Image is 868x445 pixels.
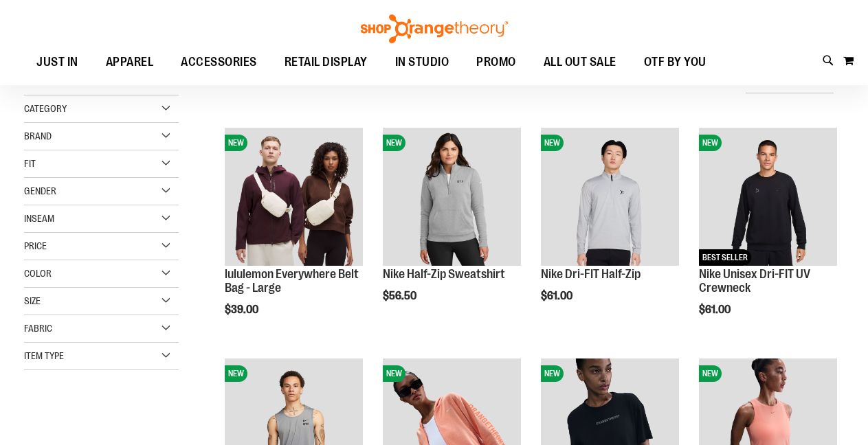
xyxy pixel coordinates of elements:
div: product [376,121,528,337]
span: Gender [24,185,56,196]
div: product [692,121,844,351]
span: APPAREL [106,47,154,78]
span: NEW [383,365,405,382]
span: $39.00 [225,304,260,316]
div: product [534,121,686,337]
span: RETAIL DISPLAY [285,47,368,78]
a: lululemon Everywhere Belt Bag - LargeNEW [225,128,363,268]
span: Fabric [24,323,52,334]
span: NEW [541,135,564,151]
span: Color [24,268,52,279]
span: $61.00 [541,290,575,302]
span: $61.00 [699,304,733,316]
span: ALL OUT SALE [544,47,616,78]
span: NEW [541,365,564,382]
span: PROMO [476,47,516,78]
a: Nike Dri-FIT Half-Zip [541,267,641,281]
span: NEW [225,135,247,151]
a: Nike Half-Zip SweatshirtNEW [383,128,521,268]
img: Shop Orangetheory [359,14,510,43]
a: Nike Half-Zip Sweatshirt [383,267,505,281]
span: OTF BY YOU [644,47,706,78]
span: NEW [699,365,722,382]
a: Nike Unisex Dri-FIT UV CrewneckNEWBEST SELLER [699,128,837,268]
span: Item Type [24,350,64,361]
span: BEST SELLER [699,249,751,266]
img: Nike Half-Zip Sweatshirt [383,128,521,266]
img: Nike Unisex Dri-FIT UV Crewneck [699,128,837,266]
span: ACCESSORIES [181,47,257,78]
span: Price [24,240,47,251]
span: NEW [225,365,247,382]
a: Nike Dri-FIT Half-ZipNEW [541,128,679,268]
span: Inseam [24,213,54,224]
span: Category [24,103,67,114]
span: $56.50 [383,290,419,302]
span: NEW [383,135,405,151]
span: NEW [699,135,722,151]
span: Size [24,295,41,306]
img: lululemon Everywhere Belt Bag - Large [225,128,363,266]
a: Nike Unisex Dri-FIT UV Crewneck [699,267,810,295]
img: Nike Dri-FIT Half-Zip [541,128,679,266]
span: Brand [24,130,52,141]
a: lululemon Everywhere Belt Bag - Large [225,267,359,295]
div: product [218,121,370,351]
span: IN STUDIO [395,47,449,78]
span: JUST IN [36,47,78,78]
span: Fit [24,158,36,169]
